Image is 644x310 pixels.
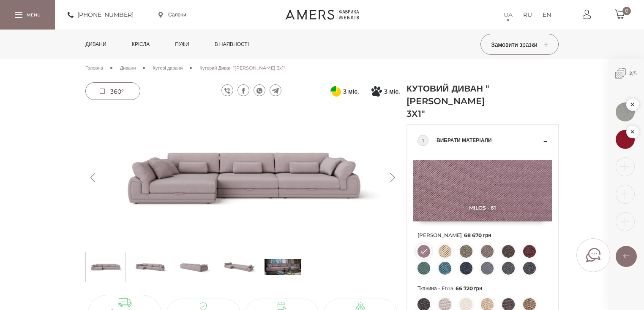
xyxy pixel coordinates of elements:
[85,173,100,182] button: Previous
[437,135,541,146] span: Вибрати матеріали
[407,82,504,120] h1: Кутовий Диван "[PERSON_NAME] 3x1"
[480,34,559,55] button: Замовити зразки
[153,64,183,72] a: Кутові дивани
[208,30,255,59] a: в наявності
[543,10,551,20] a: EN
[237,84,249,96] a: facebook
[85,108,400,248] img: Кутовий Диван
[384,86,400,97] span: 3 міс.
[126,30,156,59] a: Крісла
[158,11,186,19] a: Салони
[608,59,644,88] span: /
[265,254,301,280] img: s_
[110,88,124,95] span: 360°
[270,84,281,96] a: telegram
[413,205,552,211] span: Milos - 61
[504,10,513,20] a: UA
[153,65,183,71] span: Кутові дивани
[491,41,548,49] span: Замовити зразки
[418,283,548,294] span: Тканина - Etna
[176,254,213,280] img: Кутовий Диван
[413,160,552,221] img: Milos - 61
[87,254,124,280] img: Кутовий Диван
[385,173,400,182] button: Next
[220,254,257,280] img: Кутовий Диван
[622,7,631,15] span: 0
[371,86,382,97] svg: Покупка частинами від Монобанку
[464,232,491,238] span: 68 670 грн
[418,230,548,241] span: [PERSON_NAME]
[254,84,265,96] a: whatsapp
[85,65,103,71] span: Головна
[616,130,635,149] img: 1576662562.jpg
[343,86,359,97] span: 3 міс.
[616,102,635,121] img: 1576664823.jpg
[634,70,637,76] span: 5
[330,86,341,97] svg: Оплата частинами від ПриватБанку
[85,82,140,100] a: 360°
[418,135,428,146] div: 1
[120,64,136,72] a: Дивани
[169,30,196,59] a: Пуфи
[68,10,134,20] a: [PHONE_NUMBER]
[120,65,136,71] span: Дивани
[629,70,632,76] b: 2
[523,10,532,20] a: RU
[456,285,483,291] span: 66 720 грн
[221,84,233,96] a: viber
[85,64,103,72] a: Головна
[131,254,168,280] img: Кутовий Диван
[79,30,113,59] a: Дивани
